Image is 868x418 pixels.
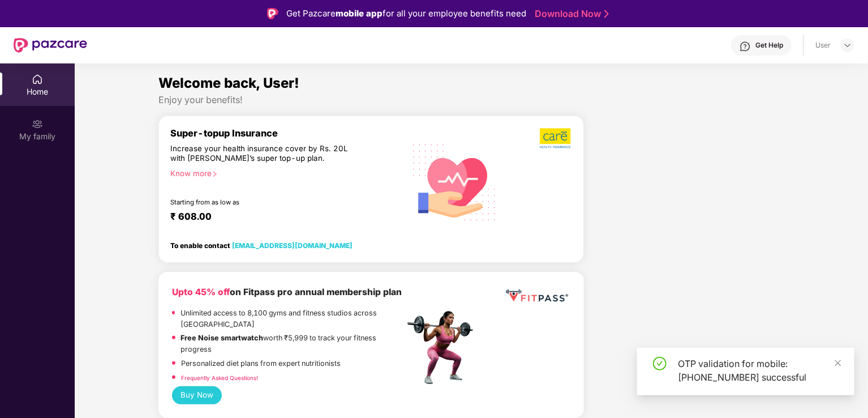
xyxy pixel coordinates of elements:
strong: mobile app [336,8,383,19]
div: Know more [170,169,398,177]
img: svg+xml;base64,PHN2ZyBpZD0iRHJvcGRvd24tMzJ4MzIiIHhtbG5zPSJodHRwOi8vd3d3LnczLm9yZy8yMDAwL3N2ZyIgd2... [843,41,852,50]
strong: Free Noise smartwatch [181,334,264,342]
span: right [212,171,218,177]
div: To enable contact [170,241,353,249]
img: New Pazcare Logo [14,38,87,53]
div: User [815,41,831,50]
button: Buy Now [172,386,222,404]
div: Starting from as low as [170,198,356,206]
img: fpp.png [404,308,483,387]
div: Enjoy your benefits! [158,94,785,106]
a: [EMAIL_ADDRESS][DOMAIN_NAME] [232,241,353,250]
p: Personalized diet plans from expert nutritionists [181,358,341,369]
div: ₹ 608.00 [170,211,393,224]
a: Download Now [535,8,605,20]
img: svg+xml;base64,PHN2ZyB3aWR0aD0iMjAiIGhlaWdodD0iMjAiIHZpZXdCb3g9IjAgMCAyMCAyMCIgZmlsbD0ibm9uZSIgeG... [32,118,43,130]
div: Increase your health insurance cover by Rs. 20L with [PERSON_NAME]’s super top-up plan. [170,144,356,164]
p: Unlimited access to 8,100 gyms and fitness studios across [GEOGRAPHIC_DATA] [181,308,405,330]
img: svg+xml;base64,PHN2ZyBpZD0iSG9tZSIgeG1sbnM9Imh0dHA6Ly93d3cudzMub3JnLzIwMDAvc3ZnIiB3aWR0aD0iMjAiIG... [32,74,43,85]
img: fppp.png [504,285,570,306]
span: Welcome back, User! [158,75,299,91]
div: Get Pazcare for all your employee benefits need [286,7,526,20]
img: svg+xml;base64,PHN2ZyB4bWxucz0iaHR0cDovL3d3dy53My5vcmcvMjAwMC9zdmciIHhtbG5zOnhsaW5rPSJodHRwOi8vd3... [405,130,505,233]
b: on Fitpass pro annual membership plan [172,287,402,297]
div: Super-topup Insurance [170,127,405,139]
a: Frequently Asked Questions! [181,374,258,381]
p: worth ₹5,999 to track your fitness progress [181,332,405,355]
div: OTP validation for mobile: [PHONE_NUMBER] successful [678,357,841,384]
b: Upto 45% off [172,287,230,297]
span: check-circle [653,357,667,370]
img: b5dec4f62d2307b9de63beb79f102df3.png [540,127,572,149]
img: Stroke [604,8,609,20]
img: Logo [267,8,278,19]
img: svg+xml;base64,PHN2ZyBpZD0iSGVscC0zMngzMiIgeG1sbnM9Imh0dHA6Ly93d3cudzMub3JnLzIwMDAvc3ZnIiB3aWR0aD... [740,41,751,52]
div: Get Help [755,41,783,50]
span: close [834,359,842,367]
